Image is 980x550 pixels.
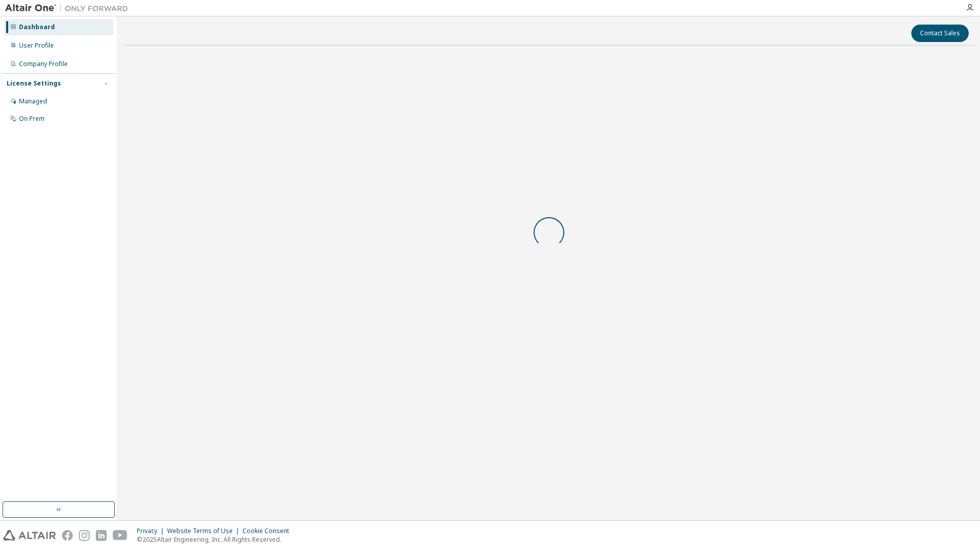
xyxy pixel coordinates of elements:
img: altair_logo.svg [3,530,56,541]
img: Altair One [5,3,133,13]
div: On Prem [19,115,45,123]
p: © 2025 Altair Engineering, Inc. All Rights Reserved. [137,535,295,544]
img: linkedin.svg [96,530,107,541]
button: Contact Sales [911,25,969,42]
div: Privacy [137,527,167,535]
img: facebook.svg [62,530,73,541]
div: Managed [19,97,47,105]
div: Website Terms of Use [167,527,242,535]
img: instagram.svg [79,530,90,541]
div: License Settings [7,79,61,88]
div: Company Profile [19,60,68,68]
div: Dashboard [19,23,55,31]
img: youtube.svg [113,530,128,541]
div: Cookie Consent [242,527,295,535]
div: User Profile [19,41,54,50]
